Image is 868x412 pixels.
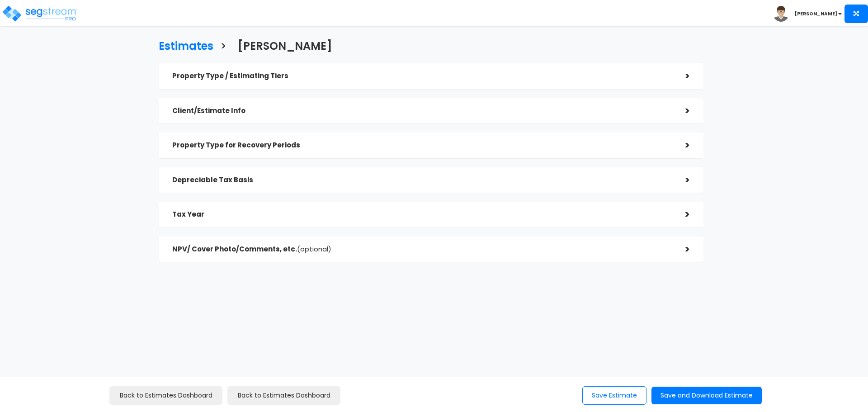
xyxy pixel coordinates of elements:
h5: Client/Estimate Info [172,107,672,115]
h5: Depreciable Tax Basis [172,176,672,184]
div: > [672,69,690,83]
span: (optional) [297,244,331,254]
a: [PERSON_NAME] [231,31,332,59]
b: [PERSON_NAME] [795,10,837,17]
h5: NPV/ Cover Photo/Comments, etc. [172,246,672,253]
h3: > [220,40,226,54]
div: > [672,242,690,256]
img: avatar.png [773,6,789,22]
h5: Property Type for Recovery Periods [172,142,672,149]
a: Back to Estimates Dashboard [109,386,222,405]
a: Estimates [152,31,213,59]
div: > [672,138,690,152]
div: > [672,173,690,187]
img: logo_pro_r.png [1,5,78,23]
h5: Tax Year [172,211,672,218]
div: > [672,104,690,118]
button: Save Estimate [582,386,646,405]
h3: Estimates [159,40,213,54]
h3: [PERSON_NAME] [238,40,332,54]
a: Back to Estimates Dashboard [227,386,340,405]
h5: Property Type / Estimating Tiers [172,72,672,80]
button: Save and Download Estimate [651,387,762,404]
div: > [672,208,690,222]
